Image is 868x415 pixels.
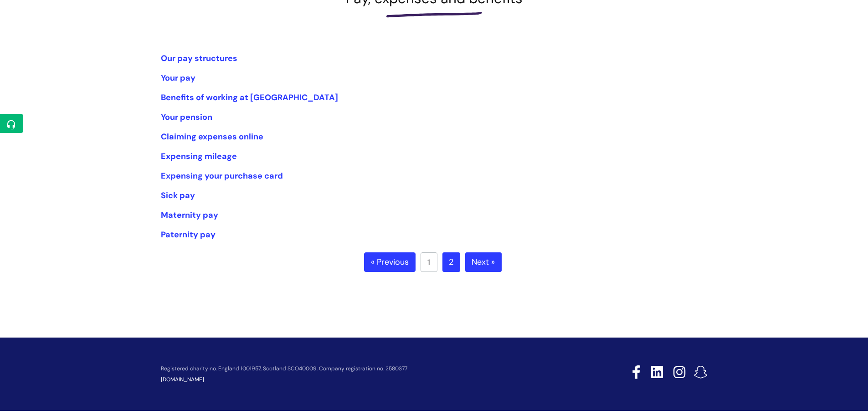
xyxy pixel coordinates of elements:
[442,252,460,272] a: 2
[161,112,212,123] a: Your pension
[161,131,263,142] a: Claiming expenses online
[161,229,216,240] a: Paternity pay
[161,170,283,181] a: Expensing your purchase card
[161,190,195,201] a: Sick pay
[161,53,237,64] a: Our pay structures
[161,210,218,220] a: Maternity pay
[161,72,195,83] a: Your pay
[161,151,237,162] a: Expensing mileage
[364,252,416,272] a: « Previous
[465,252,502,272] a: Next »
[421,252,437,272] a: 1
[161,366,567,372] p: Registered charity no. England 1001957, Scotland SCO40009. Company registration no. 2580377
[161,376,204,383] a: [DOMAIN_NAME]
[161,92,338,103] a: Benefits of working at [GEOGRAPHIC_DATA]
